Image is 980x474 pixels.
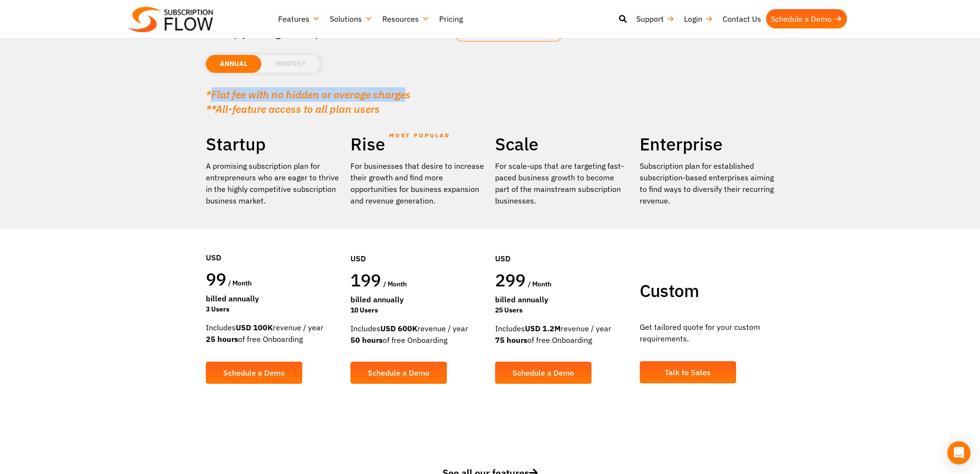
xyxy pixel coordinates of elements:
span: Talk to Sales [665,368,711,376]
span: 299 [495,269,526,291]
div: Open Intercom Messenger [947,441,970,464]
div: 3 Users [206,304,341,314]
div: For businesses that desire to increase their growth and find more opportunities for business expa... [350,160,485,206]
a: Login [679,9,718,28]
div: USD [206,223,341,268]
a: Pricing [434,9,468,28]
a: Resources [377,9,434,28]
span: Custom [640,279,699,302]
img: Subscriptionflow [129,7,213,32]
div: USD [495,224,630,269]
a: Contact Us [718,9,766,28]
p: A promising subscription plan for entrepreneurs who are eager to thrive in the highly competitive... [206,160,341,206]
span: 99 [206,268,227,290]
p: Get tailored quote for your custom requirements. [640,321,775,344]
span: / month [383,280,407,288]
span: MOST POPULAR [389,124,450,147]
strong: 25 hours [206,334,238,344]
h2: Scale [495,133,630,155]
strong: USD 600K [380,324,417,333]
div: Includes revenue / year of free Onboarding [206,322,341,345]
p: Subscription plan for established subscription-based enterprises aiming to find ways to diversify... [640,160,775,206]
a: Talk to Sales [640,361,736,383]
strong: USD 100K [236,323,273,332]
h2: Startup [206,133,341,155]
div: USD [350,224,485,269]
span: / month [228,279,252,287]
span: Schedule a Demo [223,369,285,377]
em: *Flat fee with no hidden or overage charges [206,87,411,101]
div: Includes revenue / year of free Onboarding [350,323,485,346]
div: Billed Annually [350,294,485,305]
div: For scale-ups that are targeting fast-paced business growth to become part of the mainstream subs... [495,160,630,206]
div: Billed Annually [206,293,341,304]
a: Features [273,9,325,28]
span: Schedule a Demo [368,369,430,377]
strong: 50 hours [350,335,383,345]
div: Includes revenue / year of free Onboarding [495,323,630,346]
div: 10 Users [350,305,485,315]
li: ANNUAL [206,55,261,73]
span: / month [528,280,551,288]
em: **All-feature access to all plan users [206,102,380,116]
h2: Rise [350,133,485,155]
a: Support [631,9,679,28]
div: 25 Users [495,305,630,315]
a: Schedule a Demo [495,362,591,384]
a: Schedule a Demo [206,362,302,384]
a: Solutions [325,9,377,28]
a: Schedule a Demo [350,362,447,384]
strong: 75 hours [495,335,527,345]
h2: Enterprise [640,133,775,155]
span: 199 [350,269,381,291]
strong: USD 1.2M [525,324,561,333]
span: Schedule a Demo [512,369,574,377]
div: Billed Annually [495,294,630,305]
a: Schedule a Demo [766,9,847,28]
li: MONTHLY [261,55,320,73]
